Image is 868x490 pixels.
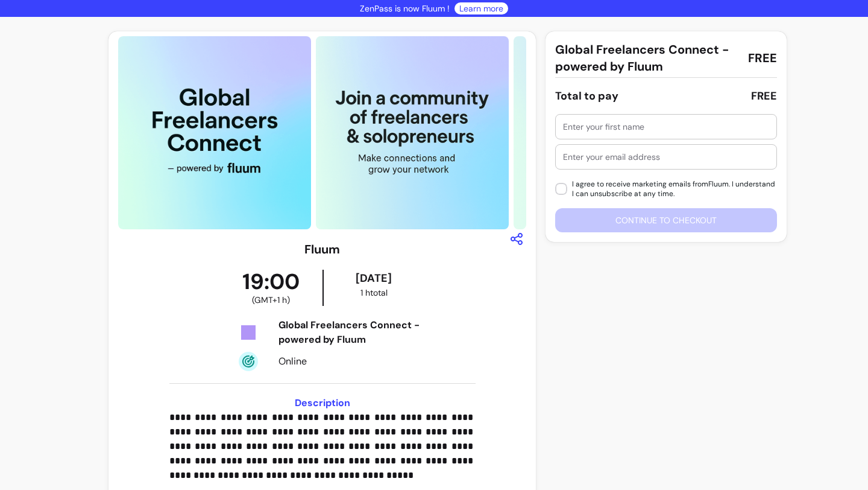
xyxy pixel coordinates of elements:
[278,354,421,369] div: Online
[748,49,777,66] span: FREE
[514,36,706,229] img: https://d3pz9znudhj10h.cloudfront.net/9d95b61e-433c-466e-8f72-0c6ec8aff819
[563,151,769,163] input: Enter your email address
[555,87,618,104] div: Total to pay
[278,318,421,347] div: Global Freelancers Connect - powered by Fluum
[563,121,769,133] input: Enter your first name
[220,270,322,306] div: 19:00
[459,2,503,14] a: Learn more
[118,36,311,229] img: https://d3pz9znudhj10h.cloudfront.net/00946753-bc9b-4216-846f-eac31ade132c
[239,323,258,342] img: Tickets Icon
[360,2,450,14] p: ZenPass is now Fluum !
[316,36,509,229] img: https://d3pz9znudhj10h.cloudfront.net/aee2e147-fbd8-4818-a12f-606c309470ab
[252,294,290,306] span: ( GMT+1 h )
[326,287,422,299] div: 1 h total
[555,41,738,75] span: Global Freelancers Connect - powered by Fluum
[304,241,340,258] h3: Fluum
[169,396,476,410] h3: Description
[751,87,777,104] div: FREE
[326,270,422,287] div: [DATE]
